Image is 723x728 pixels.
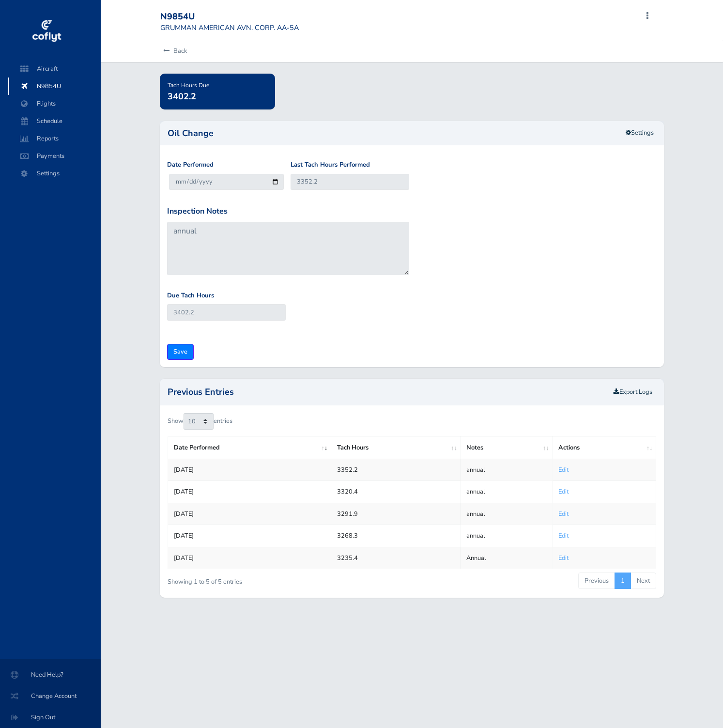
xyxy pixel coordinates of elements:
a: Edit [558,510,569,518]
td: [DATE] [168,481,331,503]
small: GRUMMAN AMERICAN AVN. CORP. AA-5A [160,23,299,32]
a: Edit [558,487,569,496]
th: Tach Hours: activate to sort column ascending [331,437,461,459]
h2: Oil Change [168,129,656,138]
span: N9854U [17,77,91,95]
th: Notes: activate to sort column ascending [461,437,553,459]
th: Date Performed: activate to sort column ascending [168,437,331,459]
a: Settings [619,125,660,141]
span: Payments [17,147,91,165]
div: Showing 1 to 5 of 5 entries [168,572,364,587]
h2: Previous Entries [168,387,610,396]
a: Edit [558,531,569,540]
td: 3352.2 [331,459,461,480]
a: Back [160,40,187,62]
span: Reports [17,130,91,147]
span: Flights [17,95,91,112]
span: Schedule [17,112,91,130]
span: Tach Hours Due [168,81,209,89]
td: [DATE] [168,547,331,569]
span: Settings [17,165,91,182]
label: Last Tach Hours Performed [291,160,370,170]
label: Show entries [168,413,232,430]
td: 3235.4 [331,547,461,569]
label: Date Performed [167,160,214,170]
div: N9854U [160,12,299,22]
a: 1 [615,573,631,589]
td: annual [461,481,553,503]
label: Due Tach Hours [167,291,214,301]
td: annual [461,503,553,525]
td: annual [461,525,553,547]
td: 3268.3 [331,525,461,547]
th: Actions: activate to sort column ascending [553,437,656,459]
td: [DATE] [168,503,331,525]
a: Edit [558,554,569,562]
td: [DATE] [168,525,331,547]
span: Change Account [12,687,89,705]
td: 3291.9 [331,503,461,525]
span: 3402.2 [168,91,196,102]
td: annual [461,459,553,480]
span: Need Help? [12,666,89,683]
td: [DATE] [168,459,331,480]
label: Inspection Notes [167,205,228,218]
td: 3320.4 [331,481,461,503]
span: Sign Out [12,709,89,726]
textarea: annual [167,222,409,275]
input: Save [167,344,194,360]
select: Showentries [184,413,214,430]
a: Edit [558,465,569,474]
a: Export Logs [614,387,652,396]
span: Aircraft [17,60,91,77]
img: coflyt logo [31,17,62,46]
td: Annual [461,547,553,569]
